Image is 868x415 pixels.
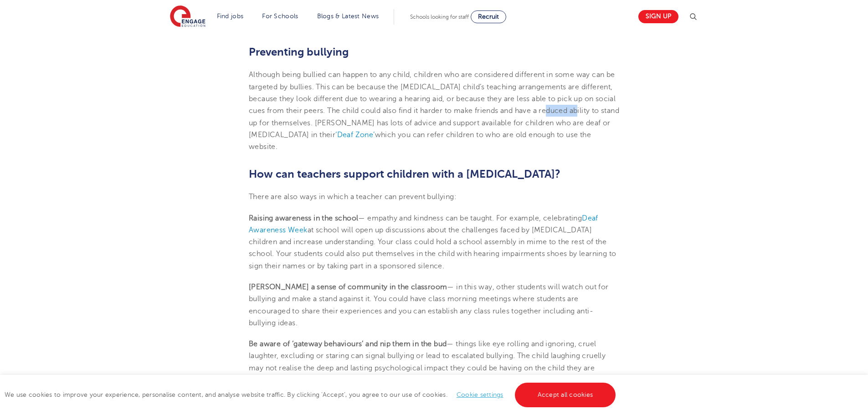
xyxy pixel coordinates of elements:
a: Deaf Awareness Week [249,214,598,234]
a: Sign up [638,10,678,23]
a: For Schools [262,13,298,20]
span: — in this way, other students will watch out for bullying and make a stand against it. You could ... [249,283,609,327]
a: Blogs & Latest News [317,13,379,20]
span: Recruit [478,13,499,20]
a: Cookie settings [457,391,503,398]
span: Preventing bullying [249,46,349,58]
span: which you can refer children to who are old enough to use the website. [249,131,591,151]
span: Although being bullied can happen to any child, children who are considered different in some way... [249,71,619,138]
b: Be aware of ‘gateway behaviours’ and nip them in the bud [249,340,447,348]
a: Accept all cookies [515,383,616,407]
a: Find jobs [217,13,244,20]
b: Raising awareness in the school [249,214,358,222]
b: [PERSON_NAME] a sense of community in the classroom [249,283,447,291]
span: We use cookies to improve your experience, personalise content, and analyse website traffic. By c... [5,391,618,398]
span: How can teachers support children with a [MEDICAL_DATA]? [249,168,560,180]
span: There are also ways in which a teacher can prevent bullying: [249,193,457,201]
a: Recruit [471,10,506,23]
a: ‘Deaf Zone’ [335,131,375,139]
span: Schools looking for staff [410,14,469,20]
span: at school will open up discussions about the challenges faced by [MEDICAL_DATA] children and incr... [249,226,616,270]
img: Engage Education [170,5,205,28]
span: — empathy and kindness can be taught. For example, celebrating [358,214,582,222]
span: — things like eye rolling and ignoring, cruel laughter, excluding or staring can signal bullying ... [249,340,606,396]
